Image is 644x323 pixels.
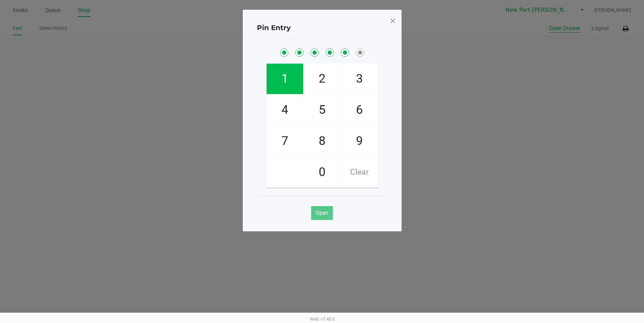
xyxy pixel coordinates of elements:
span: 1 [267,64,303,94]
span: 3 [341,64,378,94]
span: 5 [304,95,340,125]
span: 7 [267,126,303,156]
span: 9 [341,126,378,156]
span: Clear [341,157,378,187]
span: Web: v1.40.0 [310,316,335,322]
span: 2 [304,64,340,94]
span: 6 [341,95,378,125]
span: 8 [304,126,340,156]
span: 0 [304,157,340,187]
span: 4 [267,95,303,125]
h4: Pin Entry [257,22,291,33]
